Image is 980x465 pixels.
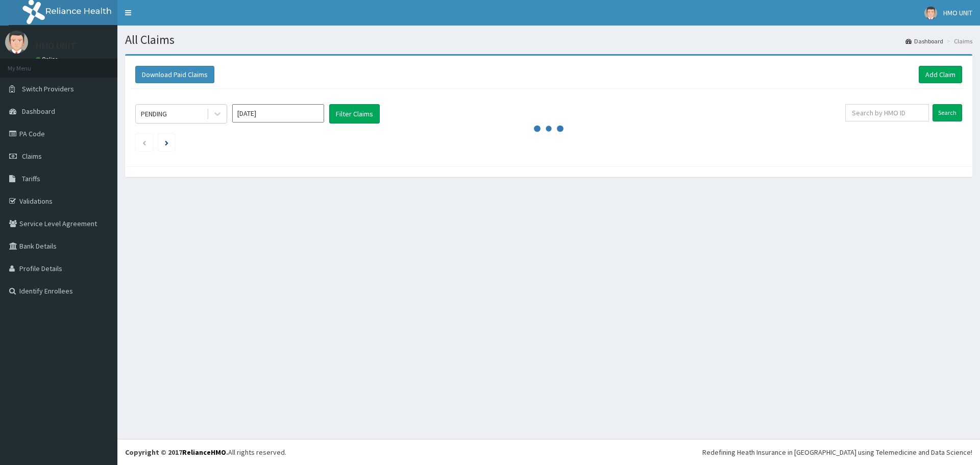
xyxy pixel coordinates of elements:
strong: Copyright © 2017 . [125,448,228,457]
span: Dashboard [22,107,55,116]
a: RelianceHMO [182,448,226,457]
a: Dashboard [905,37,943,45]
span: Switch Providers [22,84,74,93]
span: Tariffs [22,174,40,183]
input: Search by HMO ID [845,104,929,121]
a: Online [36,56,60,63]
img: User Image [924,7,937,19]
h1: All Claims [125,33,972,46]
svg: audio-loading [533,113,564,144]
footer: All rights reserved. [117,439,980,465]
a: Previous page [142,138,146,147]
input: Search [933,104,962,121]
img: User Image [5,31,28,54]
span: Claims [22,152,42,161]
span: HMO UNIT [943,8,972,17]
div: Redefining Heath Insurance in [GEOGRAPHIC_DATA] using Telemedicine and Data Science! [702,447,972,457]
input: Select Month and Year [232,104,324,123]
button: Filter Claims [329,104,380,124]
a: Next page [165,138,168,147]
button: Download Paid Claims [135,66,214,83]
p: HMO UNIT [36,41,76,51]
div: PENDING [141,109,167,119]
li: Claims [944,37,972,45]
a: Add Claim [919,66,962,83]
